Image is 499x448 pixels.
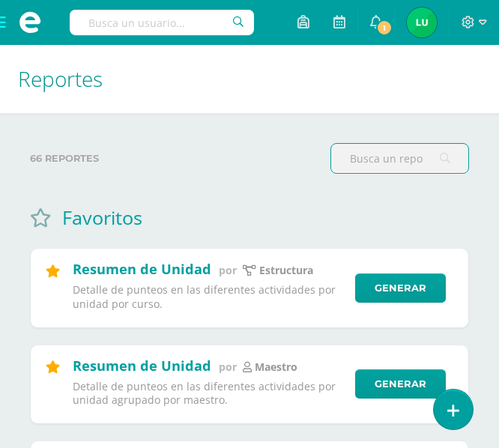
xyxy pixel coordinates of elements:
h2: Resumen de Unidad [73,260,211,278]
a: Generar [355,273,446,303]
img: 54682bb00531784ef96ee9fbfedce966.png [407,7,437,37]
p: Detalle de punteos en las diferentes actividades por unidad agrupado por maestro. [73,380,345,407]
h2: Resumen de Unidad [73,357,211,375]
span: 1 [376,19,393,36]
span: por [219,263,237,277]
span: Reportes [18,64,103,93]
p: Detalle de punteos en las diferentes actividades por unidad por curso. [73,283,345,310]
span: por [219,360,237,374]
input: Busca un reporte aquí... [331,144,468,173]
h1: Favoritos [62,205,142,230]
p: estructura [259,264,313,277]
label: 66 reportes [30,143,318,174]
a: Generar [355,369,446,399]
input: Busca un usuario... [70,10,254,35]
p: maestro [255,360,297,374]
